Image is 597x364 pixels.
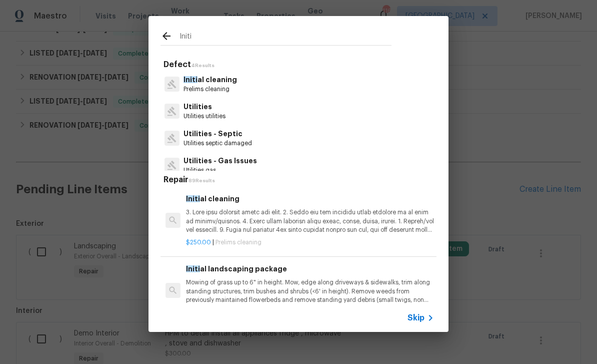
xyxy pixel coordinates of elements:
[186,208,434,234] p: 3. Lore ipsu dolorsit ametc adi elit. 2. Seddo eiu tem incididu utlab etdolore ma al enim ad mini...
[407,313,424,323] span: Skip
[191,63,214,68] span: 4 Results
[183,112,225,121] p: Utilities utilities
[188,178,215,183] span: 89 Results
[183,156,257,166] p: Utilities - Gas Issues
[183,76,197,83] span: Initi
[183,102,225,112] p: Utilities
[186,195,200,202] span: Initi
[186,263,434,274] h6: al landscaping package
[163,175,436,185] h5: Repair
[186,193,434,204] h6: al cleaning
[163,60,436,70] h5: Defect
[183,139,252,148] p: Utilities septic damaged
[186,278,434,304] p: Mowing of grass up to 6" in height. Mow, edge along driveways & sidewalks, trim along standing st...
[183,129,252,139] p: Utilities - Septic
[186,238,434,247] p: |
[183,166,257,175] p: Utilities gas
[186,239,211,245] span: $250.00
[215,239,261,245] span: Prelims cleaning
[183,85,237,94] p: Prelims cleaning
[186,265,200,272] span: Initi
[179,30,391,45] input: Search issues or repairs
[183,75,237,85] p: al cleaning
